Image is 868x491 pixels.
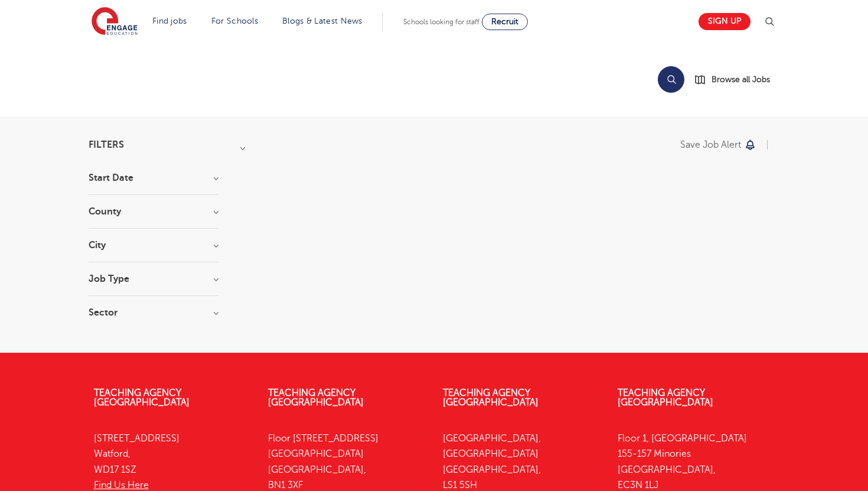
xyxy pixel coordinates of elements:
h3: Sector [89,308,218,317]
span: Recruit [491,17,518,26]
button: Save job alert [680,140,756,149]
a: Browse all Jobs [694,73,779,86]
img: Engage Education [92,7,138,37]
a: Find Us Here [94,480,149,490]
a: Find jobs [152,17,187,25]
a: Teaching Agency [GEOGRAPHIC_DATA] [94,388,190,408]
h3: City [89,240,218,250]
h3: Job Type [89,274,218,284]
p: Save job alert [680,140,741,149]
a: Teaching Agency [GEOGRAPHIC_DATA] [618,388,713,408]
a: Blogs & Latest News [282,17,363,25]
button: Search [658,66,684,93]
h3: County [89,207,218,216]
h3: Start Date [89,173,218,183]
a: For Schools [211,17,258,25]
a: Teaching Agency [GEOGRAPHIC_DATA] [443,388,539,408]
span: Browse all Jobs [712,73,770,86]
a: Teaching Agency [GEOGRAPHIC_DATA] [268,388,364,408]
a: Recruit [482,14,528,30]
span: Filters [89,140,124,149]
a: Sign up [699,13,750,30]
span: Schools looking for staff [403,18,479,26]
